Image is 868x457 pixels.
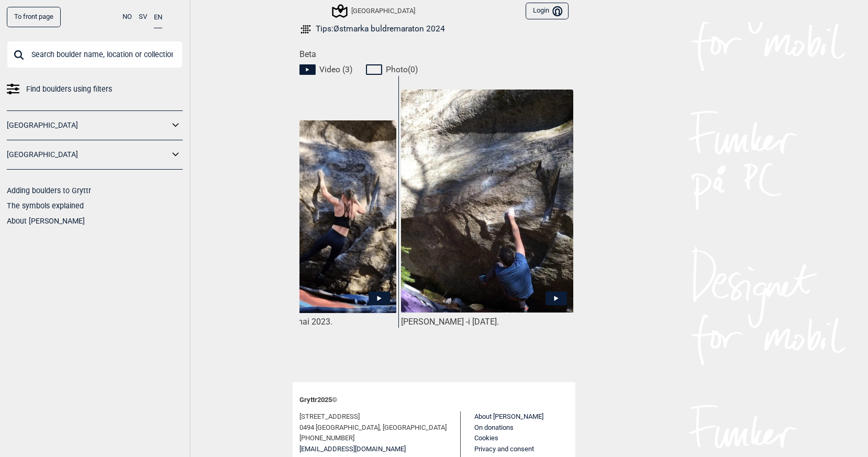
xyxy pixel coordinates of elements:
[291,317,332,327] span: i mai 2023.
[123,7,132,27] button: NO
[26,82,112,97] span: Find boulders using filters
[224,317,396,328] div: [PERSON_NAME] -
[299,422,447,433] span: 0494 [GEOGRAPHIC_DATA], [GEOGRAPHIC_DATA]
[401,317,573,328] div: [PERSON_NAME] -
[7,7,61,27] a: To front page
[299,389,569,411] div: Gryttr 2025 ©
[7,147,169,162] a: [GEOGRAPHIC_DATA]
[333,5,415,17] div: [GEOGRAPHIC_DATA]
[154,7,162,28] button: EN
[299,433,354,444] span: [PHONE_NUMBER]
[7,202,84,210] a: The symbols explained
[7,82,183,97] a: Find boulders using filters
[316,24,445,34] div: Tips: Østmarka buldremaraton 2024
[299,411,360,422] span: [STREET_ADDRESS]
[7,118,169,133] a: [GEOGRAPHIC_DATA]
[224,120,396,313] img: Nadia pa Polse i lompe
[299,444,406,455] a: [EMAIL_ADDRESS][DOMAIN_NAME]
[319,64,352,75] span: Video ( 3 )
[474,423,514,431] a: On donations
[401,90,573,313] img: Alex pa Polse i Lompe
[468,317,499,327] span: i [DATE].
[386,64,418,75] span: Photo ( 0 )
[474,413,543,420] a: About [PERSON_NAME]
[7,217,85,225] a: About [PERSON_NAME]
[474,434,498,442] a: Cookies
[474,445,534,453] a: Privacy and consent
[299,23,569,36] a: Tips:Østmarka buldremaraton 2024
[293,49,575,369] div: Beta
[7,186,91,195] a: Adding boulders to Gryttr
[7,41,183,68] input: Search boulder name, location or collection
[526,3,569,20] button: Login
[139,7,147,27] button: SV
